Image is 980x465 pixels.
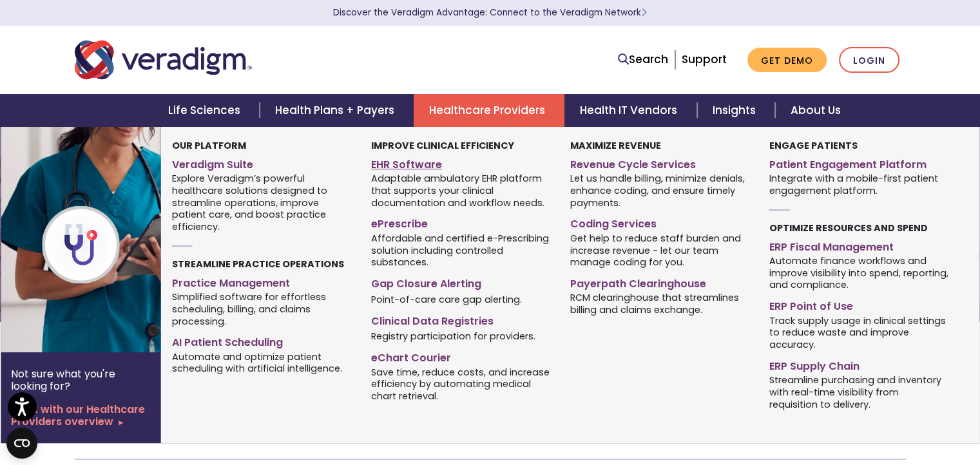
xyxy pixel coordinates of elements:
a: Payerpath Clearinghouse [570,272,750,291]
strong: Engage Patients [769,139,857,152]
a: Healthcare Providers [414,94,564,127]
a: ERP Supply Chain [769,355,948,374]
span: Integrate with a mobile-first patient engagement platform. [769,172,948,197]
a: Insights [697,94,775,127]
a: About Us [775,94,856,127]
img: Veradigm logo [75,39,252,81]
span: Automate finance workflows and improve visibility into spend, reporting, and compliance. [769,254,948,291]
span: Learn More [641,6,647,19]
a: Veradigm Suite [172,153,352,172]
strong: Improve Clinical Efficiency [371,139,514,152]
strong: Maximize Revenue [570,139,661,152]
span: Point-of-care care gap alerting. [371,292,522,305]
img: Healthcare Provider [1,127,208,352]
span: Explore Veradigm’s powerful healthcare solutions designed to streamline operations, improve patie... [172,172,352,233]
a: Search [618,51,668,68]
button: Open CMP widget [6,428,37,459]
a: ERP Fiscal Management [769,236,948,254]
strong: Optimize Resources and Spend [769,222,927,234]
a: Support [682,52,727,67]
span: Let us handle billing, minimize denials, enhance coding, and ensure timely payments. [570,172,750,209]
a: eChart Courier [371,346,551,365]
span: Adaptable ambulatory EHR platform that supports your clinical documentation and workflow needs. [371,172,551,209]
a: Patient Engagement Platform [769,153,948,172]
a: Revenue Cycle Services [570,153,750,172]
span: Affordable and certified e-Prescribing solution including controlled substances. [371,231,551,269]
span: Save time, reduce costs, and increase efficiency by automating medical chart retrieval. [371,365,551,403]
a: AI Patient Scheduling [172,331,352,350]
a: Login [839,47,899,73]
a: Health IT Vendors [564,94,697,127]
a: ERP Point of Use [769,295,948,314]
span: Streamline purchasing and inventory with real-time visibility from requisition to delivery. [769,374,948,411]
a: Life Sciences [153,94,260,127]
a: Practice Management [172,272,352,290]
span: Automate and optimize patient scheduling with artificial intelligence. [172,350,352,375]
a: Clinical Data Registries [371,310,551,328]
strong: Streamline Practice Operations [172,258,344,270]
a: Get Demo [747,48,827,73]
span: Registry participation for providers. [371,330,535,343]
span: RCM clearinghouse that streamlines billing and claims exchange. [570,291,750,316]
span: Get help to reduce staff burden and increase revenue - let our team manage coding for you. [570,231,750,269]
a: Start with our Healthcare Providers overview [11,403,150,428]
p: Not sure what you're looking for? [11,368,150,392]
a: Gap Closure Alerting [371,272,551,291]
strong: Our Platform [172,139,246,152]
a: ePrescribe [371,213,551,231]
a: Discover the Veradigm Advantage: Connect to the Veradigm NetworkLearn More [333,6,647,19]
a: Coding Services [570,213,750,231]
span: Simplified software for effortless scheduling, billing, and claims processing. [172,290,352,328]
span: Track supply usage in clinical settings to reduce waste and improve accuracy. [769,314,948,351]
a: EHR Software [371,153,551,172]
a: Health Plans + Payers [260,94,414,127]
